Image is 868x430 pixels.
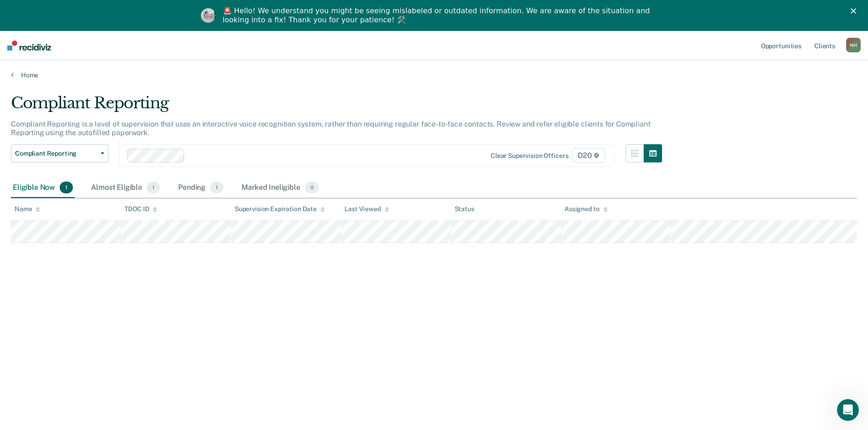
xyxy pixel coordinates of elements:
[305,182,319,193] span: 0
[759,31,803,60] a: Opportunities
[11,144,108,162] button: Compliant Reporting
[572,148,605,163] span: D20
[851,8,860,14] div: Close
[846,38,861,52] div: N H
[11,94,662,120] div: Compliant Reporting
[7,40,51,51] img: Recidiviz
[147,182,160,193] span: 1
[124,205,157,213] div: TDOC ID
[455,205,474,213] div: Status
[837,399,859,421] iframe: Intercom live chat
[176,178,225,198] div: Pending1
[491,152,568,160] div: Clear supervision officers
[846,38,861,52] button: NH
[223,6,653,25] div: 🚨 Hello! We understand you might be seeing mislabeled or outdated information. We are aware of th...
[235,205,325,213] div: Supervision Expiration Date
[565,205,607,213] div: Assigned to
[15,205,40,213] div: Name
[344,205,389,213] div: Last Viewed
[201,8,216,23] img: Profile image for Kim
[240,178,321,198] div: Marked Ineligible0
[11,71,857,79] a: Home
[60,182,73,193] span: 1
[11,120,650,137] p: Compliant Reporting is a level of supervision that uses an interactive voice recognition system, ...
[11,178,75,198] div: Eligible Now1
[89,178,162,198] div: Almost Eligible1
[812,31,837,60] a: Clients
[210,182,223,193] span: 1
[15,150,97,157] span: Compliant Reporting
